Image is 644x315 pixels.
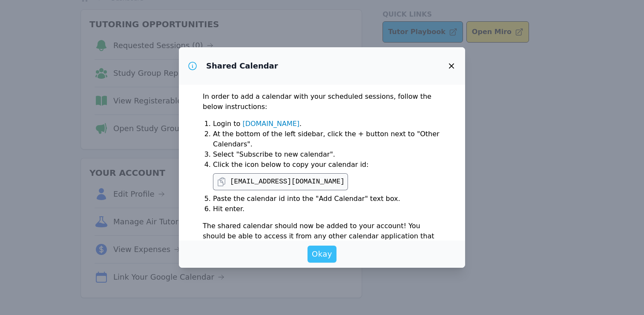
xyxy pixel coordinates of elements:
p: In order to add a calendar with your scheduled sessions, follow the below instructions: [203,92,441,112]
li: Hit enter. [213,204,441,214]
p: The shared calendar should now be added to your account! You should be able to access it from any... [203,221,441,252]
h3: Shared Calendar [206,61,278,71]
li: Select "Subscribe to new calendar". [213,149,441,160]
span: Okay [312,248,332,260]
li: Click the icon below to copy your calendar id: [213,160,441,190]
li: Paste the calendar id into the "Add Calendar" text box. [213,194,441,204]
a: [DOMAIN_NAME] [242,120,299,128]
li: Login to . [213,119,441,129]
pre: [EMAIL_ADDRESS][DOMAIN_NAME] [230,177,345,187]
button: Okay [308,246,336,263]
li: At the bottom of the left sidebar, click the + button next to "Other Calendars". [213,129,441,149]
